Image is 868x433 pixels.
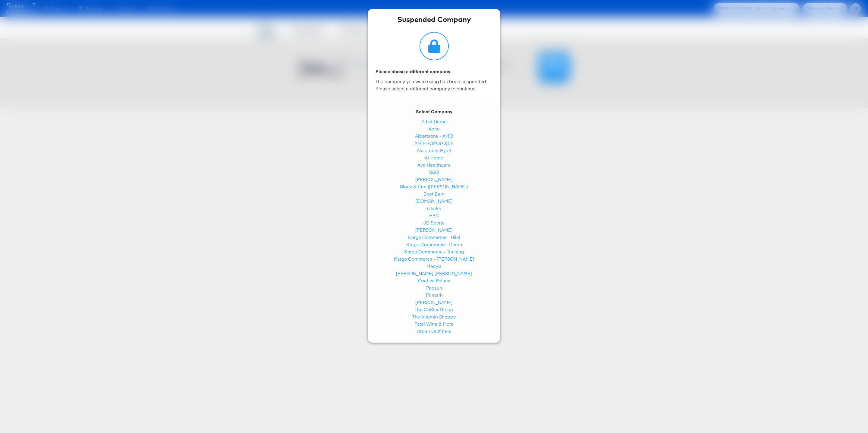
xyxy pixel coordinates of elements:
a: B&Q [429,169,439,175]
a: Boot Barn [423,190,445,197]
a: [PERSON_NAME] [415,176,453,182]
a: Urban Outfitters [417,328,451,334]
a: Aya Healthcare [417,162,451,168]
strong: Please chose a different company [376,68,450,74]
p: The company you were using has been suspended. Please select a different company to continue. [376,78,492,92]
a: Kargo Commerce - Bilal [408,234,460,240]
a: ANTHROPOLOGIE [414,140,454,146]
a: At Home [425,154,443,161]
a: Ovative Polaris [418,277,450,284]
h4: Suspended Company [376,14,492,24]
a: Assembly-Hyatt [417,147,451,153]
a: HBC [429,212,439,218]
a: Albertsons - AMC [415,133,453,139]
a: JD Sports [423,219,445,226]
a: Pacsun [426,284,442,291]
a: Macy's [426,263,442,269]
strong: Select Company [416,108,452,115]
a: Kargo Commerce - [PERSON_NAME] [394,256,474,262]
a: [PERSON_NAME] [415,227,453,233]
a: Kargo Commerce - Demo [406,241,462,247]
a: Total Wine & More [415,321,454,327]
a: [PERSON_NAME] [415,299,453,305]
a: Block & Tam ([PERSON_NAME]) [400,183,468,190]
a: The CoStar Group [415,306,453,312]
a: Adkit Demo [421,118,447,124]
a: Kargo Commerce - Training [404,248,464,255]
a: Clarks [427,205,441,211]
a: The Vitamin Shoppe [412,313,456,320]
a: Aerie [429,125,440,132]
a: Primark [426,292,442,298]
a: [PERSON_NAME] [PERSON_NAME] [396,270,472,276]
a: [DOMAIN_NAME] [416,198,453,204]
